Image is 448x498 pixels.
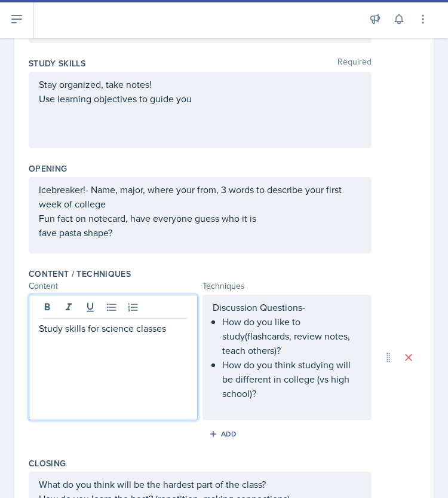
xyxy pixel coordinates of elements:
[29,268,131,280] label: Content / Techniques
[39,477,361,491] p: What do you think will be the hardest part of the class?
[39,77,361,91] p: Stay organized, take notes!
[29,57,85,69] label: Study Skills
[205,425,244,443] button: Add
[39,182,361,211] p: Icebreaker!- Name, major, where your from, 3 words to describe your first week of college
[29,457,66,469] label: Closing
[211,429,237,439] div: Add
[39,321,188,335] p: Study skills for science classes
[39,225,361,240] p: fave pasta shape?
[39,211,361,225] p: Fun fact on notecard, have everyone guess who it is
[29,163,67,175] label: Opening
[39,91,361,106] p: Use learning objectives to guide you
[337,57,372,69] span: Required
[202,280,372,292] div: Techniques
[222,358,361,401] p: How do you think studying will be different in college (vs high school)?
[222,314,361,358] p: How do you like to study(flashcards, review notes, teach others)?​
[29,280,198,292] div: Content
[213,300,361,314] p: Discussion Questions-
